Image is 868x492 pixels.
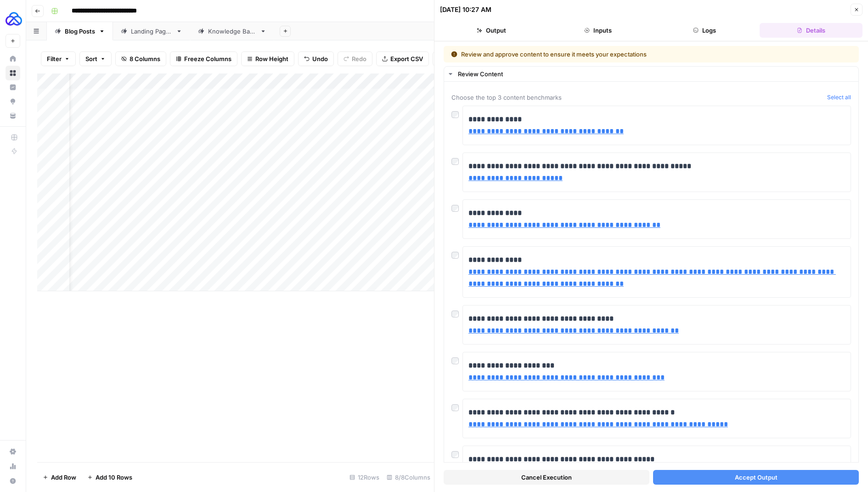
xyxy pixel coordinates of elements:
button: Help + Support [6,474,20,488]
a: Your Data [6,108,20,123]
span: Export CSV [390,54,423,63]
div: [DATE] 10:27 AM [440,5,491,14]
button: Sort [79,51,112,66]
a: Blog Posts [47,22,113,40]
button: Details [760,23,862,38]
a: Settings [6,444,20,459]
button: Add Row [37,470,82,485]
span: Sort [85,54,97,63]
button: Select all [827,93,851,102]
div: Review and approve content to ensure it meets your expectations [451,50,749,59]
a: Home [6,51,20,66]
div: Review Content [458,69,853,79]
div: Blog Posts [65,27,95,36]
span: Add 10 Rows [96,473,132,482]
div: Knowledge Base [208,27,256,36]
span: Cancel Execution [521,473,572,482]
button: Cancel Execution [444,470,649,485]
a: Opportunities [6,94,20,109]
a: Insights [6,80,20,95]
div: 12 Rows [346,470,383,485]
a: Browse [6,66,20,80]
button: Logs [653,23,756,38]
button: 8 Columns [115,51,166,66]
a: Usage [6,459,20,474]
span: Freeze Columns [184,54,231,63]
button: Freeze Columns [170,51,237,66]
span: Accept Output [735,473,778,482]
button: Row Height [241,51,294,66]
button: Accept Output [653,470,859,485]
span: Row Height [255,54,288,63]
span: Choose the top 3 content benchmarks [451,93,823,102]
span: Redo [352,54,366,63]
button: Inputs [547,23,649,38]
div: Landing Pages [131,27,172,36]
button: Filter [41,51,76,66]
button: Workspace: AUQ [6,7,20,30]
button: Undo [298,51,334,66]
button: Redo [338,51,372,66]
a: Knowledge Base [190,22,274,40]
button: Review Content [444,67,858,81]
button: Output [440,23,543,38]
a: Landing Pages [113,22,190,40]
button: Add 10 Rows [82,470,138,485]
img: AUQ Logo [6,11,22,27]
span: Filter [47,54,62,63]
div: 8/8 Columns [383,470,434,485]
span: 8 Columns [130,54,160,63]
span: Undo [312,54,328,63]
span: Add Row [51,473,76,482]
button: Export CSV [376,51,429,66]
